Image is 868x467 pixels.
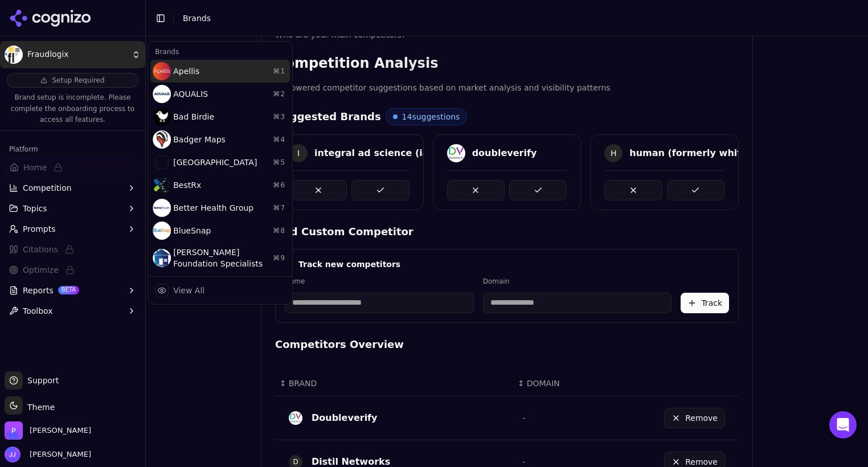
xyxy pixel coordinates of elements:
div: Brands [150,44,290,60]
span: ⌘ 2 [273,89,285,99]
img: Apellis [153,62,171,80]
span: ⌘ 3 [273,112,285,121]
img: Bad Birdie [153,108,171,126]
img: Badger Maps [153,130,171,149]
div: BestRx [150,174,290,196]
div: View All [173,285,204,296]
div: Bad Birdie [150,105,290,128]
img: BlueSnap [153,222,171,240]
img: Better Health Group [153,199,171,217]
div: AQUALIS [150,83,290,105]
img: BestRx [153,176,171,194]
span: ⌘ 7 [273,203,285,212]
div: Better Health Group [150,196,290,219]
div: [GEOGRAPHIC_DATA] [150,151,290,174]
span: ⌘ 6 [273,181,285,190]
span: ⌘ 1 [273,67,285,76]
div: Current brand: Fraudlogix [148,41,293,305]
img: Cantey Foundation Specialists [153,249,171,267]
div: [PERSON_NAME] Foundation Specialists [150,242,290,274]
span: ⌘ 4 [273,135,285,144]
div: Apellis [150,60,290,83]
div: BlueSnap [150,219,290,242]
span: ⌘ 5 [273,158,285,167]
img: AQUALIS [153,85,171,103]
span: ⌘ 9 [273,253,285,263]
span: ⌘ 8 [273,226,285,235]
img: Berkshire [153,153,171,171]
div: Badger Maps [150,128,290,151]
